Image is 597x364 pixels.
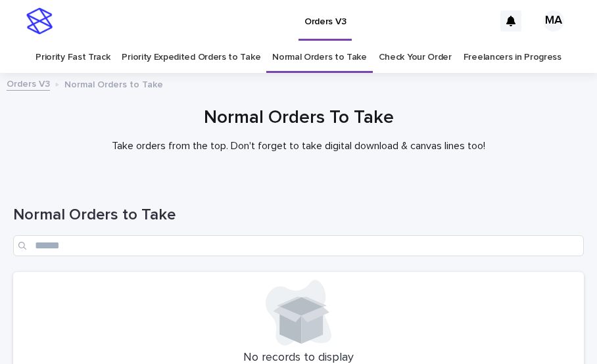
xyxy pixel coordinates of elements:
a: Orders V3 [7,76,50,91]
h1: Normal Orders To Take [13,107,584,129]
p: Take orders from the top. Don't forget to take digital download & canvas lines too! [36,140,561,152]
a: Priority Expedited Orders to Take [122,42,260,73]
img: stacker-logo-s-only.png [26,8,53,34]
p: Normal Orders to Take [64,76,163,91]
a: Check Your Order [379,42,452,73]
div: MA [543,11,564,32]
input: Search [13,235,584,256]
h1: Normal Orders to Take [13,206,584,225]
a: Freelancers in Progress [464,42,561,73]
a: Priority Fast Track [36,42,110,73]
a: Normal Orders to Take [272,42,367,73]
